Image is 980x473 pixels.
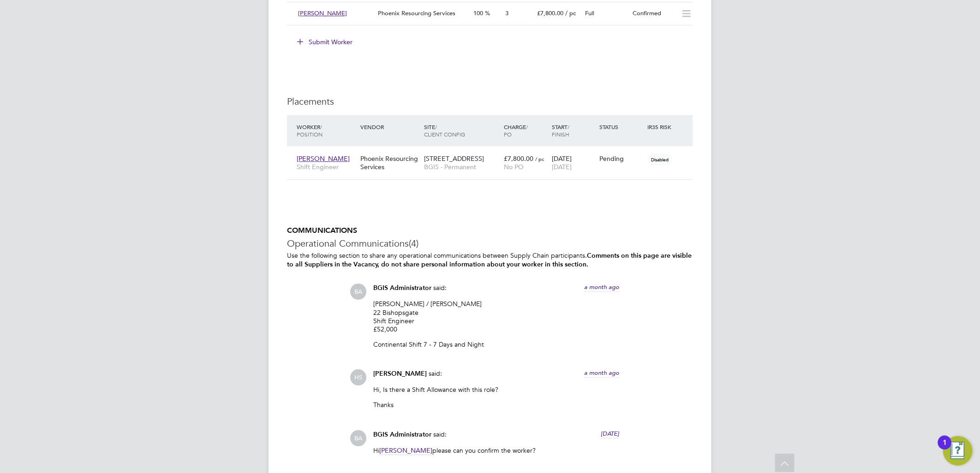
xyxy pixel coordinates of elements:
span: BGIS Administrator [373,284,431,292]
button: Open Resource Center, 1 new notification [943,436,973,466]
div: Site [422,118,502,142]
span: £7,800.00 [504,154,533,163]
span: / Finish [552,123,569,138]
span: / PO [504,123,528,138]
p: [PERSON_NAME] / [PERSON_NAME] 22 Bishopsgate Shift Engineer £52,000 [373,300,619,333]
b: Comments on this page are visible to all Suppliers in the Vacancy, do not share personal informat... [287,252,692,268]
span: 100 [473,9,483,17]
span: [PERSON_NAME] [297,154,350,163]
span: said: [429,369,442,378]
p: Thanks [373,401,619,409]
div: Start [550,118,598,142]
span: [DATE] [601,430,619,438]
span: [PERSON_NAME] [379,446,432,455]
div: Phoenix Resourcing Services [358,150,422,176]
span: [PERSON_NAME] [298,9,347,17]
span: [DATE] [552,163,572,171]
span: BA [350,430,366,446]
span: / Client Config [424,123,465,138]
span: a month ago [584,283,619,291]
span: (4) [409,237,418,249]
a: [PERSON_NAME]Shift EngineerPhoenix Resourcing Services[STREET_ADDRESS]BGIS - Permanent£7,800.00 /... [294,149,693,157]
div: IR35 Risk [645,118,677,135]
div: Pending [600,154,643,163]
span: BGIS Administrator [373,431,431,438]
h5: COMMUNICATIONS [287,226,693,236]
span: HS [350,369,366,385]
span: 3 [505,9,508,17]
span: [STREET_ADDRESS] [424,154,484,163]
p: Use the following section to share any operational communications between Supply Chain participants. [287,251,693,269]
div: 1 [943,443,947,455]
span: Phoenix Resourcing Services [378,9,455,17]
span: £7,800.00 [537,9,563,17]
span: / pc [565,9,576,17]
span: Disabled [647,154,672,166]
span: said: [433,284,447,292]
span: said: [433,430,447,438]
span: No PO [504,163,524,171]
div: Worker [294,118,358,142]
h3: Placements [287,95,693,107]
div: Charge [502,118,550,142]
span: Shift Engineer [297,163,356,171]
p: Continental Shift 7 - 7 Days and Night [373,340,619,349]
p: Hi, Is there a Shift Allowance with this role? [373,385,619,394]
span: [PERSON_NAME] [373,370,427,378]
button: Submit Worker [291,35,360,49]
span: BA [350,284,366,300]
div: Status [598,118,645,135]
span: BGIS - Permanent [424,163,499,171]
div: [DATE] [550,150,598,176]
span: / Position [297,123,323,138]
span: Full [585,9,594,17]
div: Vendor [358,118,422,135]
div: Confirmed [629,6,677,21]
h3: Operational Communications [287,237,693,249]
p: Hi please can you confirm the worker? [373,446,619,455]
span: / pc [535,155,544,162]
span: a month ago [584,369,619,377]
